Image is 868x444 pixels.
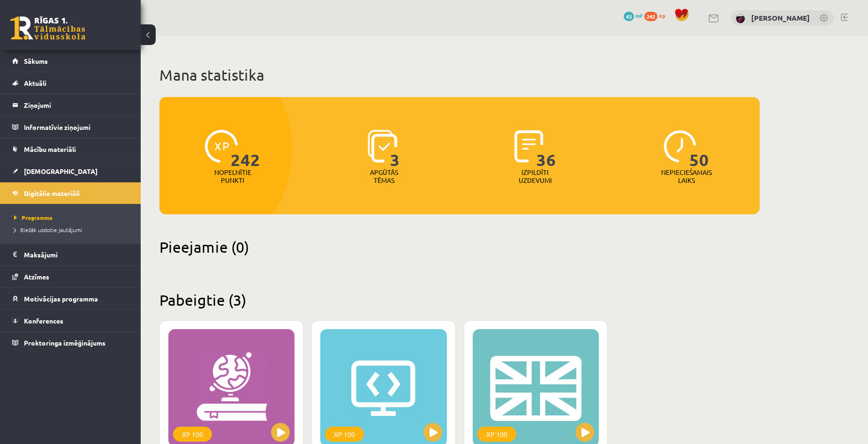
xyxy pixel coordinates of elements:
[14,213,131,222] a: Programma
[12,160,129,182] a: [DEMOGRAPHIC_DATA]
[12,94,129,116] a: Ziņojumi
[325,427,364,442] div: XP 100
[624,12,634,21] span: 43
[24,189,80,197] span: Digitālie materiāli
[536,130,556,168] span: 36
[12,332,129,354] a: Proktoringa izmēģinājums
[635,12,643,19] span: mP
[14,226,131,234] a: Biežāk uzdotie jautājumi
[24,339,106,347] span: Proktoringa izmēģinājums
[159,238,760,256] h2: Pieejamie (0)
[10,16,85,40] a: Rīgas 1. Tālmācības vidusskola
[366,168,402,184] p: Apgūtās tēmas
[12,50,129,72] a: Sākums
[12,266,129,287] a: Atzīmes
[24,294,98,303] span: Motivācijas programma
[12,310,129,331] a: Konferences
[231,130,260,168] span: 242
[205,130,238,163] img: icon-xp-0682a9bc20223a9ccc6f5883a126b849a74cddfe5390d2b41b4391c66f2066e7.svg
[644,12,670,19] a: 242 xp
[12,288,129,309] a: Motivācijas programma
[477,427,516,442] div: XP 100
[390,130,400,168] span: 3
[173,427,212,442] div: XP 100
[514,130,543,163] img: icon-completed-tasks-ad58ae20a441b2904462921112bc710f1caf180af7a3daa7317a5a94f2d26646.svg
[368,130,397,163] img: icon-learned-topics-4a711ccc23c960034f471b6e78daf4a3bad4a20eaf4de84257b87e66633f6470.svg
[12,182,129,204] a: Digitālie materiāli
[664,130,696,163] img: icon-clock-7be60019b62300814b6bd22b8e044499b485619524d84068768e800edab66f18.svg
[689,130,709,168] span: 50
[24,145,76,153] span: Mācību materiāli
[12,138,129,160] a: Mācību materiāli
[159,291,760,309] h2: Pabeigtie (3)
[12,116,129,138] a: Informatīvie ziņojumi
[517,168,553,184] p: Izpildīti uzdevumi
[24,116,129,138] legend: Informatīvie ziņojumi
[24,94,129,116] legend: Ziņojumi
[24,79,46,87] span: Aktuāli
[14,214,53,221] span: Programma
[24,272,49,281] span: Atzīmes
[12,244,129,265] a: Maksājumi
[24,167,98,175] span: [DEMOGRAPHIC_DATA]
[661,168,712,184] p: Nepieciešamais laiks
[644,12,657,21] span: 242
[751,13,810,23] a: [PERSON_NAME]
[24,244,129,265] legend: Maksājumi
[12,72,129,94] a: Aktuāli
[624,12,643,19] a: 43 mP
[24,316,63,325] span: Konferences
[659,12,665,19] span: xp
[214,168,251,184] p: Nopelnītie punkti
[159,66,760,84] h1: Mana statistika
[736,14,745,23] img: Aivars Brālis
[14,226,82,233] span: Biežāk uzdotie jautājumi
[24,57,48,65] span: Sākums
